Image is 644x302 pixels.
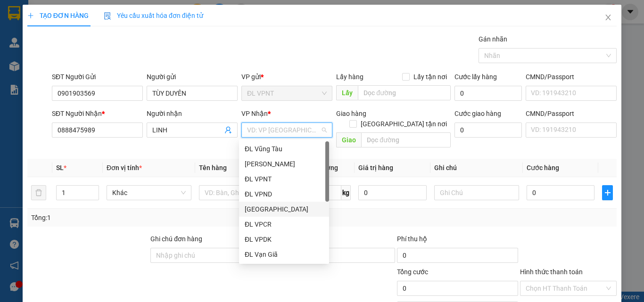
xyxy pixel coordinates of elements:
div: ĐL VPDK [245,234,323,245]
img: icon [104,12,111,20]
div: Tổng: 1 [31,212,249,223]
span: TẠO ĐƠN HÀNG [27,12,89,19]
span: Giao hàng [336,110,366,117]
span: Khác [112,186,186,200]
button: plus [602,185,613,200]
span: user-add [224,126,232,134]
div: ĐL VPCR [239,217,329,232]
div: ĐL Vũng Tàu [239,141,329,156]
span: Giao [336,132,361,147]
span: Đơn vị tính [107,164,142,171]
label: Hình thức thanh toán [520,268,583,276]
input: Cước lấy hàng [454,86,522,101]
div: SĐT Người Gửi [52,72,143,82]
label: Cước lấy hàng [454,73,497,81]
div: ĐL VPND [245,189,323,199]
th: Ghi chú [430,159,523,177]
span: SL [56,164,64,171]
div: ĐL VPNT [245,174,323,184]
div: Người nhận [147,108,238,119]
label: Cước giao hàng [454,110,501,117]
div: ĐL Vạn Giã [245,249,323,260]
input: Dọc đường [361,132,451,147]
div: VP gửi [241,72,332,82]
span: Cước hàng [527,164,559,171]
input: VD: Bàn, Ghế [199,185,284,200]
div: CMND/Passport [526,108,617,119]
div: ĐL VPDK [239,232,329,247]
span: plus [603,189,612,196]
span: Lấy hàng [336,73,363,81]
div: ĐL Vũng Tàu [245,144,323,154]
div: ĐL DUY [239,156,329,171]
div: ĐL VPCR [245,219,323,229]
input: Dọc đường [358,85,451,100]
div: [PERSON_NAME] [245,159,323,169]
button: delete [31,185,46,200]
button: Close [595,5,621,31]
span: Lấy [336,85,358,100]
div: Phí thu hộ [397,234,518,248]
input: 0 [358,185,426,200]
span: Tổng cước [397,268,428,276]
div: Người gửi [147,72,238,82]
input: Ghi Chú [434,185,519,200]
input: Ghi chú đơn hàng [150,248,272,263]
div: [GEOGRAPHIC_DATA] [245,204,323,214]
span: kg [341,185,351,200]
span: Giá trị hàng [358,164,393,171]
div: SĐT Người Nhận [52,108,143,119]
div: CMND/Passport [526,72,617,82]
span: plus [27,12,34,19]
div: ĐL VPNT [239,171,329,187]
label: Ghi chú đơn hàng [150,235,202,243]
div: ĐL VPND [239,187,329,202]
div: ĐL Vạn Giã [239,247,329,262]
span: ĐL VPNT [247,86,327,100]
span: [GEOGRAPHIC_DATA] tận nơi [357,119,451,129]
input: Cước giao hàng [454,122,522,138]
label: Gán nhãn [479,35,507,43]
span: Tên hàng [199,164,227,171]
div: ĐL Quận 1 [239,202,329,217]
span: close [604,14,612,21]
span: Yêu cầu xuất hóa đơn điện tử [104,12,203,19]
span: Lấy tận nơi [410,72,451,82]
span: VP Nhận [241,110,268,117]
